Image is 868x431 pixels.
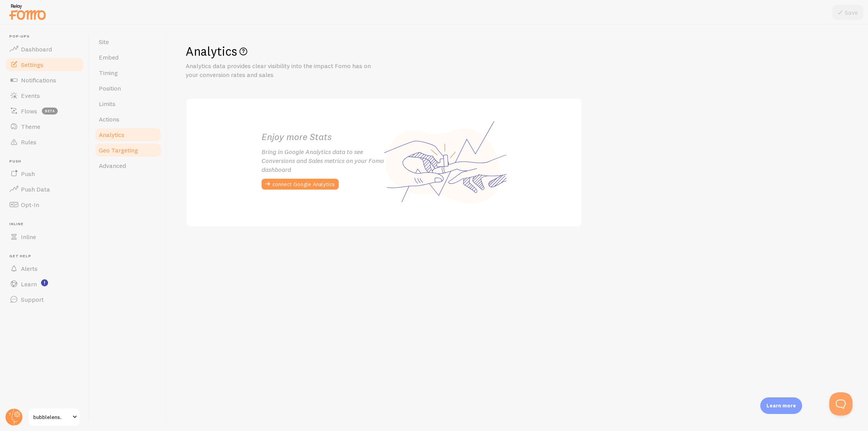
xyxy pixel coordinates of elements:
[5,261,84,276] a: Alerts
[21,185,50,193] span: Push Data
[21,201,39,209] span: Opt-In
[5,134,84,150] a: Rules
[94,158,162,173] a: Advanced
[94,80,162,96] a: Position
[99,69,118,77] span: Timing
[9,34,84,39] span: Pop-ups
[21,107,37,115] span: Flows
[5,103,84,119] a: Flows beta
[94,111,162,127] a: Actions
[5,292,84,307] a: Support
[99,38,109,46] span: Site
[5,166,84,181] a: Push
[94,50,162,65] a: Embed
[99,162,126,169] span: Advanced
[28,408,80,426] a: bubblelens.
[829,392,852,416] iframe: Help Scout Beacon - Open
[5,276,84,292] a: Learn
[5,72,84,88] a: Notifications
[21,296,44,303] span: Support
[21,92,40,99] span: Events
[21,123,40,130] span: Theme
[99,100,115,108] span: Limits
[262,131,384,143] h2: Enjoy more Stats
[5,119,84,134] a: Theme
[5,41,84,57] a: Dashboard
[21,280,37,288] span: Learn
[21,170,35,178] span: Push
[5,197,84,212] a: Opt-In
[5,88,84,103] a: Events
[9,222,84,227] span: Inline
[41,279,48,286] svg: <p>Watch New Feature Tutorials!</p>
[42,108,58,115] span: beta
[262,179,339,190] button: connect Google Analytics
[5,181,84,197] a: Push Data
[9,159,84,164] span: Push
[21,61,43,68] span: Settings
[99,146,138,154] span: Geo Targeting
[33,412,70,422] span: bubblelens.
[8,2,47,22] img: fomo-relay-logo-orange.svg
[186,43,849,59] h1: Analytics
[5,57,84,72] a: Settings
[99,84,121,92] span: Position
[21,233,36,241] span: Inline
[99,115,119,123] span: Actions
[94,127,162,142] a: Analytics
[262,147,384,174] p: Bring in Google Analytics data to see Conversions and Sales metrics on your Fomo dashboard
[186,62,372,79] p: Analytics data provides clear visibility into the impact Fomo has on your conversion rates and sales
[21,45,52,53] span: Dashboard
[21,138,36,146] span: Rules
[94,65,162,80] a: Timing
[760,397,802,414] div: Learn more
[5,229,84,245] a: Inline
[9,254,84,259] span: Get Help
[766,402,796,409] p: Learn more
[94,96,162,111] a: Limits
[94,142,162,158] a: Geo Targeting
[21,76,56,84] span: Notifications
[21,265,38,272] span: Alerts
[99,53,119,61] span: Embed
[99,131,124,139] span: Analytics
[94,34,162,50] a: Site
